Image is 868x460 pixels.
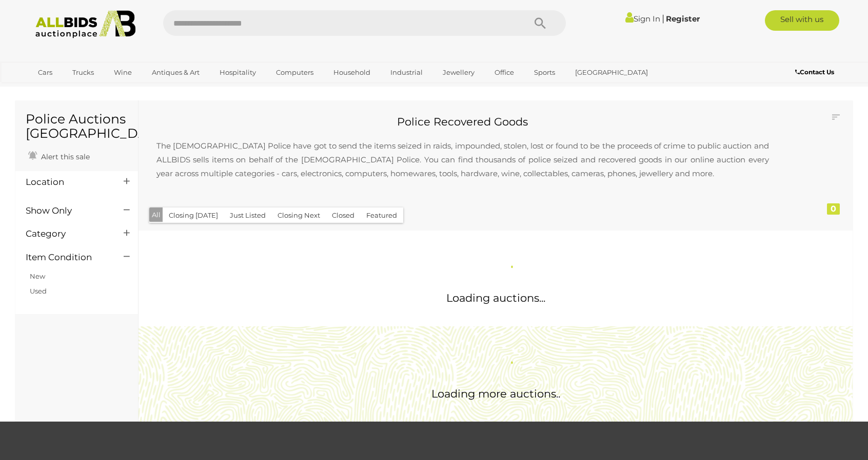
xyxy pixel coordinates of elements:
[66,64,101,81] a: Trucks
[26,112,128,140] h1: Police Auctions [GEOGRAPHIC_DATA]
[224,207,272,223] button: Just Listed
[326,207,361,223] button: Closed
[271,207,326,223] button: Closing Next
[795,68,834,76] b: Contact Us
[269,64,320,81] a: Computers
[662,13,664,24] span: |
[625,14,660,24] a: Sign In
[446,291,545,304] span: Loading auctions...
[568,64,655,81] a: [GEOGRAPHIC_DATA]
[327,64,377,81] a: Household
[384,64,429,81] a: Industrial
[827,203,840,215] div: 0
[26,148,92,163] a: Alert this sale
[431,387,560,400] span: Loading more auctions..
[146,116,779,128] h2: Police Recovered Goods
[163,207,224,223] button: Closing [DATE]
[213,64,263,81] a: Hospitality
[146,129,779,191] p: The [DEMOGRAPHIC_DATA] Police have got to send the items seized in raids, impounded, stolen, lost...
[26,177,108,187] h4: Location
[26,206,108,216] h4: Show Only
[38,152,90,161] span: Alert this sale
[149,207,163,222] button: All
[795,67,837,78] a: Contact Us
[107,64,139,81] a: Wine
[31,64,59,81] a: Cars
[666,14,700,24] a: Register
[527,64,562,81] a: Sports
[360,207,403,223] button: Featured
[145,64,206,81] a: Antiques & Art
[30,287,47,295] a: Used
[26,229,108,239] h4: Category
[26,253,108,262] h4: Item Condition
[765,10,839,31] a: Sell with us
[488,64,521,81] a: Office
[30,272,45,280] a: New
[436,64,481,81] a: Jewellery
[515,10,566,36] button: Search
[30,10,141,38] img: Allbids.com.au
